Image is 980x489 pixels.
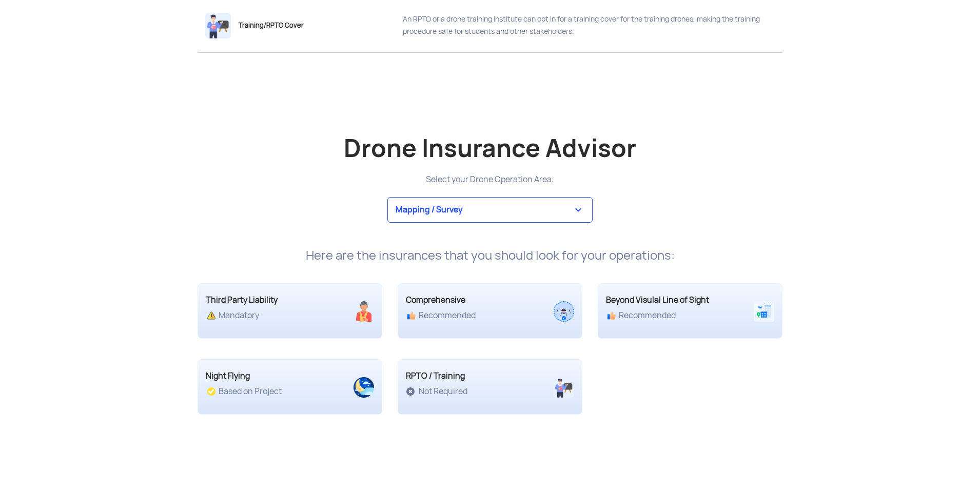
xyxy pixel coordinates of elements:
div: Select your Drone Operation Area: [190,172,790,187]
div: RPTO / Training [406,370,528,382]
div: Third Party Liability [206,294,328,306]
img: ic_advisorcomprehensive.png [554,301,574,322]
div: Night Flying [206,370,328,382]
h2: Drone Insurance Advisor [198,135,782,162]
img: ic_advisornight.png [354,377,374,398]
div: Here are the insurances that you should look for your operations: [190,248,790,263]
img: ic_training.png [205,13,231,38]
span: Training/RPTO Cover [239,21,304,30]
img: ic_advisorthirdparty.png [354,301,374,322]
div: Beyond Visulal Line of Sight [606,294,729,306]
div: Based on Project [206,386,328,397]
img: ic_training.png [554,377,574,398]
div: Recommended [606,310,729,321]
img: ic_advisorbvlos.png [754,301,774,322]
div: Recommended [406,310,528,321]
div: Comprehensive [406,294,528,306]
div: Mandatory [206,310,328,321]
div: Not Required [406,386,528,397]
